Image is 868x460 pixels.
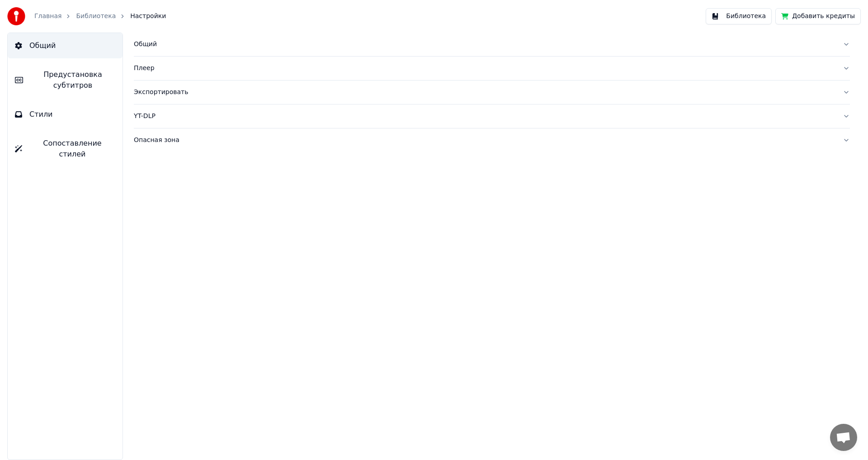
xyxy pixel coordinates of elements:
button: Опасная зона [134,128,850,152]
div: YT-DLP [134,112,835,121]
button: Библиотека [706,8,772,24]
button: Добавить кредиты [775,8,861,24]
a: Библиотека [76,12,116,21]
button: Экспортировать [134,81,850,104]
div: Общий [134,40,835,49]
button: Стили [8,102,123,127]
div: Экспортировать [134,88,835,97]
span: Стили [29,109,53,120]
div: Опасная зона [134,136,835,145]
button: Плеер [134,57,850,80]
span: Предустановка субтитров [30,69,115,91]
span: Общий [29,40,56,51]
nav: breadcrumb [34,12,166,21]
button: Предустановка субтитров [8,62,123,98]
span: Сопоставление стилей [29,138,115,160]
img: youka [7,7,25,25]
button: Сопоставление стилей [8,131,123,167]
div: Плеер [134,64,835,73]
span: Настройки [130,12,166,21]
button: Общий [134,33,850,56]
button: Общий [8,33,123,58]
a: Главная [34,12,61,21]
button: YT-DLP [134,104,850,128]
div: Открытый чат [830,424,857,451]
